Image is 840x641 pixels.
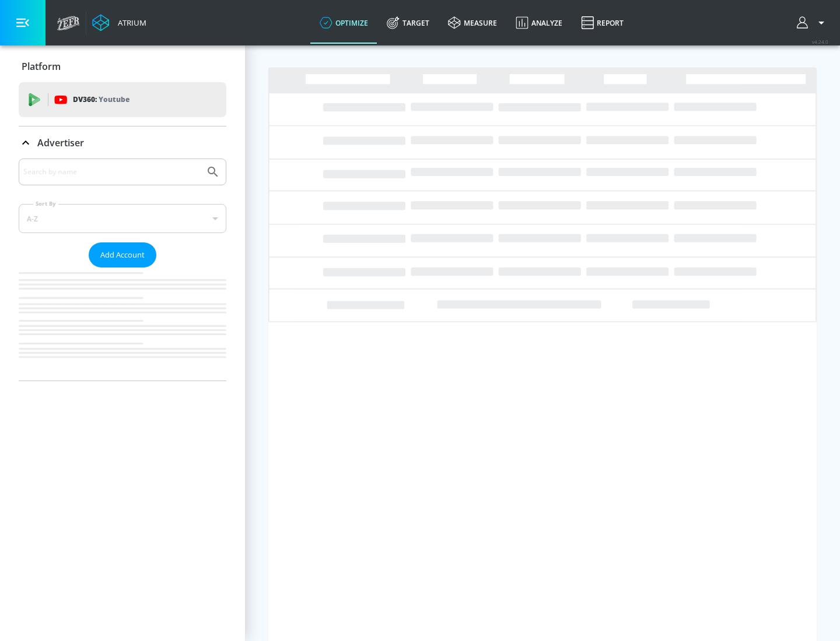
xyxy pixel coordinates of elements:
a: Report [572,2,633,44]
span: Add Account [100,248,145,262]
button: Add Account [89,242,156,267]
p: DV360: [73,93,129,106]
span: v 4.24.0 [812,38,828,45]
div: Atrium [113,17,146,28]
div: A-Z [19,204,226,233]
div: Advertiser [19,126,226,159]
div: DV360: Youtube [19,82,226,117]
a: Target [377,2,439,44]
a: optimize [310,2,377,44]
a: Atrium [92,14,146,31]
p: Youtube [99,93,129,105]
nav: list of Advertiser [19,267,226,381]
label: Sort By [33,200,58,207]
div: Advertiser [19,159,226,381]
p: Platform [22,60,61,73]
p: Advertiser [37,136,84,149]
div: Platform [19,50,226,83]
input: Search by name [23,164,200,179]
a: Analyze [506,2,572,44]
a: measure [439,2,506,44]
